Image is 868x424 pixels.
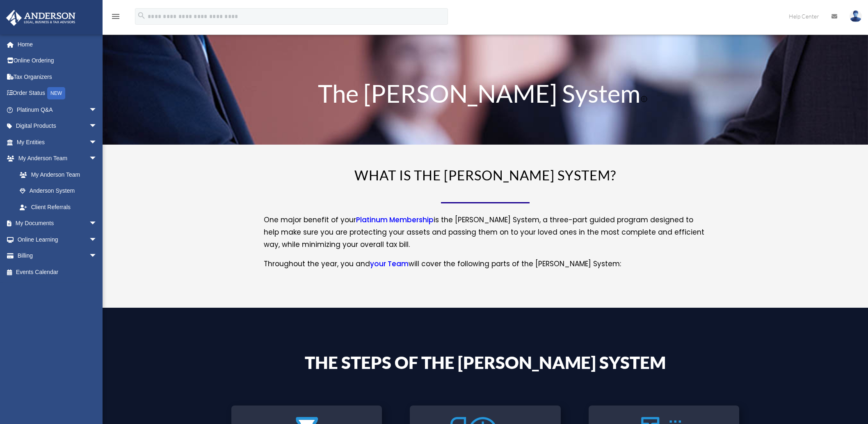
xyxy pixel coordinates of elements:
[11,183,105,199] a: Anderson System
[6,248,110,264] a: Billingarrow_drop_down
[354,167,616,183] span: WHAT IS THE [PERSON_NAME] SYSTEM?
[89,134,105,151] span: arrow_drop_down
[137,11,146,20] i: search
[6,231,110,248] a: Online Learningarrow_drop_down
[111,14,121,21] a: menu
[6,118,110,134] a: Digital Productsarrow_drop_down
[11,199,110,215] a: Client Referrals
[264,81,707,110] h1: The [PERSON_NAME] System
[850,10,862,22] img: User Pic
[89,101,105,118] span: arrow_drop_down
[6,150,110,167] a: My Anderson Teamarrow_drop_down
[370,259,409,273] a: your Team
[111,12,121,21] i: menu
[264,258,707,270] p: Throughout the year, you and will cover the following parts of the [PERSON_NAME] System:
[6,36,110,53] a: Home
[6,215,110,232] a: My Documentsarrow_drop_down
[89,215,105,232] span: arrow_drop_down
[6,85,110,102] a: Order StatusNEW
[264,214,707,258] p: One major benefit of your is the [PERSON_NAME] System, a three-part guided program designed to he...
[6,134,110,150] a: My Entitiesarrow_drop_down
[89,248,105,265] span: arrow_drop_down
[89,118,105,135] span: arrow_drop_down
[6,264,110,280] a: Events Calendar
[6,101,110,118] a: Platinum Q&Aarrow_drop_down
[47,87,65,99] div: NEW
[264,354,707,375] h4: The Steps of the [PERSON_NAME] System
[89,231,105,248] span: arrow_drop_down
[6,53,110,69] a: Online Ordering
[89,150,105,167] span: arrow_drop_down
[6,69,110,85] a: Tax Organizers
[11,166,110,183] a: My Anderson Team
[4,10,78,26] img: Anderson Advisors Platinum Portal
[356,215,434,229] a: Platinum Membership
